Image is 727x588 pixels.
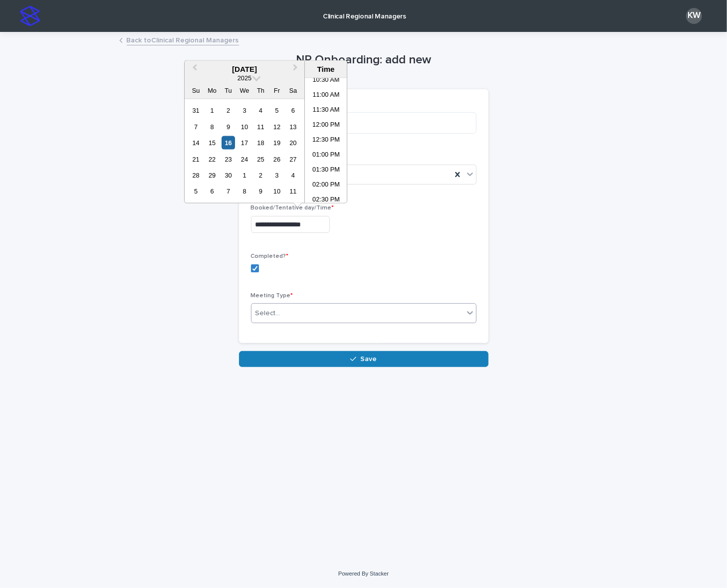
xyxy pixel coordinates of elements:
div: Choose Tuesday, September 9th, 2025 [222,120,235,133]
div: Choose Sunday, September 21st, 2025 [189,152,203,166]
li: 11:30 AM [305,103,347,118]
a: Back toClinical Regional Managers [127,34,239,45]
div: Choose Sunday, October 5th, 2025 [189,185,203,198]
div: Choose Wednesday, September 3rd, 2025 [238,104,251,117]
div: Choose Thursday, September 18th, 2025 [254,136,267,150]
div: Choose Monday, September 1st, 2025 [206,104,219,117]
div: Su [189,84,203,97]
div: Choose Monday, September 22nd, 2025 [206,152,219,166]
span: Completed? [251,253,289,259]
img: stacker-logo-s-only.png [20,6,40,26]
div: Choose Friday, September 12th, 2025 [270,120,283,133]
button: Save [239,351,488,367]
button: Next Month [288,62,304,78]
span: Save [360,356,377,363]
div: Choose Wednesday, September 17th, 2025 [238,136,251,150]
button: Previous Month [186,62,202,78]
div: Choose Monday, October 6th, 2025 [206,185,219,198]
div: Choose Wednesday, September 24th, 2025 [238,152,251,166]
div: Choose Thursday, September 11th, 2025 [254,120,267,133]
div: Choose Saturday, September 6th, 2025 [286,104,300,117]
div: Time [307,65,344,74]
div: Choose Saturday, October 4th, 2025 [286,169,300,182]
div: Choose Tuesday, September 30th, 2025 [222,169,235,182]
div: Choose Monday, September 15th, 2025 [206,136,219,150]
div: Choose Tuesday, September 16th, 2025 [222,136,235,150]
li: 12:30 PM [305,133,347,148]
div: [DATE] [185,65,304,74]
span: Meeting Type [251,293,293,299]
li: 02:00 PM [305,178,347,193]
div: Choose Friday, October 10th, 2025 [270,185,283,198]
div: Mo [206,84,219,97]
div: Choose Monday, September 29th, 2025 [206,169,219,182]
div: Choose Wednesday, October 8th, 2025 [238,185,251,198]
div: KW [686,8,702,24]
div: Fr [270,84,283,97]
div: Choose Friday, September 19th, 2025 [270,136,283,150]
a: Powered By Stacker [338,571,389,577]
div: Choose Friday, September 26th, 2025 [270,152,283,166]
h1: NP Onboarding: add new [239,53,488,67]
li: 01:30 PM [305,163,347,178]
div: Choose Monday, September 8th, 2025 [206,120,219,133]
div: Choose Wednesday, October 1st, 2025 [238,169,251,182]
li: 12:00 PM [305,118,347,133]
div: Choose Thursday, October 9th, 2025 [254,185,267,198]
div: Tu [222,84,235,97]
li: 10:30 AM [305,73,347,88]
div: Choose Saturday, September 27th, 2025 [286,152,300,166]
div: Choose Saturday, October 11th, 2025 [286,185,300,198]
div: Choose Friday, October 3rd, 2025 [270,169,283,182]
div: month 2025-09 [188,102,301,199]
div: Choose Sunday, August 31st, 2025 [189,104,203,117]
li: 01:00 PM [305,148,347,163]
div: Choose Wednesday, September 10th, 2025 [238,120,251,133]
div: Choose Tuesday, October 7th, 2025 [222,185,235,198]
div: Choose Sunday, September 28th, 2025 [189,169,203,182]
div: Choose Tuesday, September 2nd, 2025 [222,104,235,117]
div: Choose Thursday, September 25th, 2025 [254,152,267,166]
span: 2025 [238,74,251,82]
div: We [238,84,251,97]
div: Choose Friday, September 5th, 2025 [270,104,283,117]
div: Choose Sunday, September 14th, 2025 [189,136,203,150]
div: Choose Saturday, September 13th, 2025 [286,120,300,133]
div: Sa [286,84,300,97]
li: 11:00 AM [305,88,347,103]
div: Select... [255,308,280,319]
div: Choose Saturday, September 20th, 2025 [286,136,300,150]
div: Choose Thursday, October 2nd, 2025 [254,169,267,182]
div: Choose Tuesday, September 23rd, 2025 [222,152,235,166]
div: Choose Sunday, September 7th, 2025 [189,120,203,133]
div: Choose Thursday, September 4th, 2025 [254,104,267,117]
div: Th [254,84,267,97]
li: 02:30 PM [305,193,347,208]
